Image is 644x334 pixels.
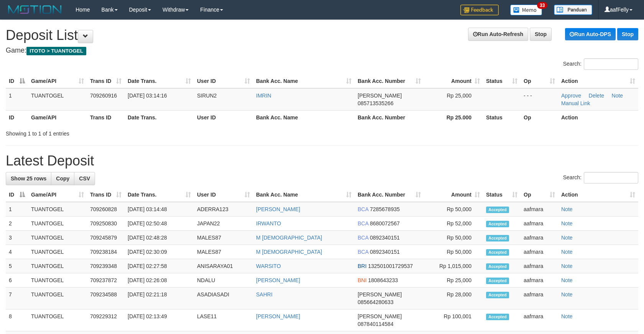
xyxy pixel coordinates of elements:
th: Bank Acc. Number [355,110,424,124]
span: Copy 0892340151 to clipboard [370,249,400,255]
th: ID [6,110,28,124]
a: Run Auto-Refresh [468,28,528,41]
td: TUANTOGEL [28,309,87,331]
span: Accepted [486,207,509,213]
a: Note [561,220,573,227]
a: Run Auto-DPS [565,28,616,40]
h4: Game: [6,47,638,55]
th: Action [558,110,638,124]
td: 2 [6,217,28,231]
span: CSV [79,175,90,182]
a: Stop [530,28,552,41]
td: [DATE] 02:21:18 [125,288,194,309]
a: WARSITO [256,263,281,269]
th: Op [521,110,558,124]
a: SAHRI [256,291,273,298]
td: TUANTOGEL [28,245,87,259]
td: 709250830 [87,217,125,231]
td: 3 [6,231,28,245]
img: MOTION_logo.png [6,4,64,15]
span: 33 [537,2,547,9]
td: aafmara [521,217,558,231]
a: Note [561,249,573,255]
a: IMRIN [256,93,271,99]
img: Button%20Memo.svg [510,5,542,15]
th: Status: activate to sort column ascending [483,188,521,202]
span: Copy [56,175,69,182]
span: [PERSON_NAME] [358,313,402,319]
th: User ID [194,110,253,124]
input: Search: [584,172,638,184]
td: LASE11 [194,309,253,331]
span: BCA [358,206,368,212]
th: Bank Acc. Number: activate to sort column ascending [355,188,424,202]
td: TUANTOGEL [28,273,87,288]
span: BCA [358,249,368,255]
a: Show 25 rows [6,172,51,185]
td: Rp 1,015,000 [424,259,483,273]
td: Rp 50,000 [424,245,483,259]
th: Date Trans. [125,110,194,124]
a: [PERSON_NAME] [256,313,300,319]
td: 7 [6,288,28,309]
td: 709229312 [87,309,125,331]
th: Bank Acc. Number: activate to sort column ascending [355,74,424,88]
td: aafmara [521,245,558,259]
span: Accepted [486,314,509,320]
span: Accepted [486,292,509,298]
a: Note [561,313,573,319]
span: Copy 087840114584 to clipboard [358,321,393,327]
th: ID: activate to sort column descending [6,188,28,202]
td: [DATE] 02:48:28 [125,231,194,245]
h1: Latest Deposit [6,153,638,169]
div: Showing 1 to 1 of 1 entries [6,127,263,137]
a: Manual Link [561,100,590,106]
a: M [DEMOGRAPHIC_DATA] [256,235,322,241]
span: 709260916 [90,93,117,99]
td: aafmara [521,202,558,217]
th: Status: activate to sort column ascending [483,74,521,88]
td: TUANTOGEL [28,231,87,245]
span: BNI [358,277,366,283]
span: SIRUN2 [197,93,217,99]
span: Copy 8680072567 to clipboard [370,220,400,227]
td: Rp 25,000 [424,273,483,288]
a: CSV [74,172,95,185]
th: Bank Acc. Name: activate to sort column ascending [253,74,355,88]
td: TUANTOGEL [28,217,87,231]
td: 709234588 [87,288,125,309]
span: Copy 7285678935 to clipboard [370,206,400,212]
span: Copy 1808643233 to clipboard [368,277,398,283]
img: Feedback.jpg [460,5,499,15]
a: Note [561,235,573,241]
td: Rp 100,001 [424,309,483,331]
th: User ID: activate to sort column ascending [194,74,253,88]
td: TUANTOGEL [28,288,87,309]
span: Copy 085664280633 to clipboard [358,299,393,305]
span: Accepted [486,235,509,241]
td: 709239348 [87,259,125,273]
th: ID: activate to sort column descending [6,74,28,88]
td: 709238184 [87,245,125,259]
a: Note [561,206,573,212]
a: Delete [589,93,604,99]
span: Accepted [486,249,509,256]
td: 6 [6,273,28,288]
span: BRI [358,263,366,269]
td: - - - [521,88,558,111]
th: Date Trans.: activate to sort column ascending [125,188,194,202]
td: [DATE] 02:50:48 [125,217,194,231]
th: User ID: activate to sort column ascending [194,188,253,202]
td: NDALU [194,273,253,288]
th: Bank Acc. Name [253,110,355,124]
th: Status [483,110,521,124]
a: Note [561,277,573,283]
td: TUANTOGEL [28,202,87,217]
td: MALES87 [194,231,253,245]
th: Action: activate to sort column ascending [558,74,638,88]
td: Rp 50,000 [424,202,483,217]
a: Note [561,263,573,269]
td: aafmara [521,309,558,331]
th: Op: activate to sort column ascending [521,74,558,88]
span: [PERSON_NAME] [358,93,402,99]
